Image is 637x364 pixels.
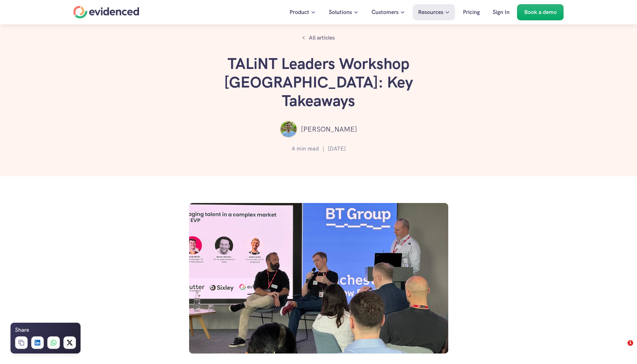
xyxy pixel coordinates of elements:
p: [PERSON_NAME] [301,124,357,135]
a: Sign In [487,4,515,20]
p: Pricing [463,8,480,17]
p: Sign In [493,8,510,17]
p: min read [297,144,319,153]
img: Panel discussion to a small crowd of people at an office space [189,203,448,353]
a: Pricing [458,4,485,20]
p: 4 [292,144,295,153]
a: All articles [298,31,339,44]
h1: TALiNT Leaders Workshop [GEOGRAPHIC_DATA]: Key Takeaways [214,55,424,110]
iframe: Intercom live chat [613,340,630,357]
p: | [323,144,324,153]
p: Resources [418,8,443,17]
p: [DATE] [328,144,346,153]
p: All articles [309,33,335,42]
p: Customers [372,8,399,17]
a: Home [74,6,139,19]
p: Product [290,8,309,17]
p: Book a demo [524,8,557,17]
span: 1 [628,340,633,346]
img: "" [280,120,297,138]
a: Book a demo [517,4,564,20]
p: Solutions [329,8,352,17]
h6: Share [15,325,29,335]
